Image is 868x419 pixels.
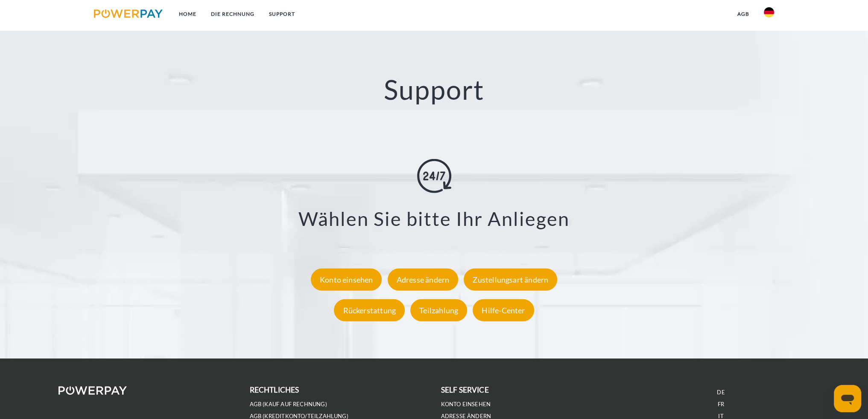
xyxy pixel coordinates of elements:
h3: Wählen Sie bitte Ihr Anliegen [54,206,814,230]
a: agb [730,6,757,22]
img: de [764,7,774,17]
div: Konto einsehen [311,269,382,291]
a: SUPPORT [262,6,302,22]
b: self service [441,385,489,394]
div: Rückerstattung [334,299,405,321]
img: online-shopping.svg [417,159,451,193]
div: Adresse ändern [388,269,459,291]
div: Teilzahlung [410,299,467,321]
div: Hilfe-Center [473,299,534,321]
a: FR [718,401,724,408]
a: Teilzahlung [408,306,469,315]
img: logo-powerpay.svg [94,9,163,18]
a: DE [717,389,725,396]
a: DIE RECHNUNG [204,6,262,22]
a: Hilfe-Center [471,306,536,315]
div: Zustellungsart ändern [464,269,557,291]
iframe: Schaltfläche zum Öffnen des Messaging-Fensters [834,385,861,412]
a: Home [172,6,204,22]
a: Rückerstattung [332,306,407,315]
a: Zustellungsart ändern [462,275,559,284]
a: Konto einsehen [441,401,491,408]
a: Konto einsehen [309,275,384,284]
img: logo-powerpay-white.svg [58,386,127,395]
b: rechtliches [250,385,299,394]
a: AGB (Kauf auf Rechnung) [250,401,327,408]
a: Adresse ändern [386,275,461,284]
h2: Support [44,73,825,107]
